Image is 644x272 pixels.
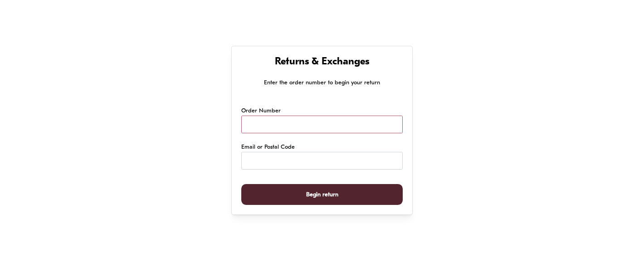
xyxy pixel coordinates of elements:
[241,56,403,69] h1: Returns & Exchanges
[306,185,338,205] span: Begin return
[241,143,295,152] label: Email or Postal Code
[241,78,403,87] p: Enter the order number to begin your return
[241,107,281,116] label: Order Number
[241,184,403,205] button: Begin return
